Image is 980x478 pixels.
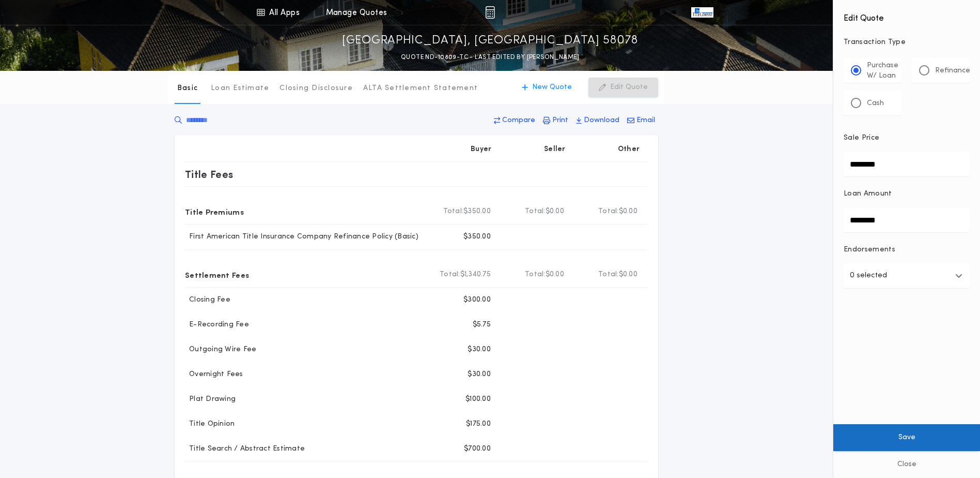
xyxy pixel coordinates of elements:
[844,245,970,255] p: Endorsements
[618,144,640,155] p: Other
[185,444,305,454] p: Title Search / Abstract Estimate
[177,83,198,94] p: Basic
[185,266,249,283] p: Settlement Fees
[844,6,970,25] h4: Edit Quote
[850,270,887,282] p: 0 selected
[502,115,535,126] p: Compare
[211,83,269,94] p: Loan Estimate
[619,270,637,280] span: $0.00
[468,369,491,380] p: $30.00
[363,83,478,94] p: ALTA Settlement Statement
[588,78,658,97] button: Edit Quote
[833,451,980,478] button: Close
[619,206,637,217] span: $0.00
[440,270,460,280] b: Total:
[460,270,491,280] span: $1,340.75
[485,6,495,19] img: img
[185,419,235,429] p: Title Opinion
[185,203,244,220] p: Title Premiums
[546,206,564,217] span: $0.00
[463,232,491,242] p: $350.00
[185,320,249,330] p: E-Recording Fee
[624,111,658,130] button: Email
[540,111,571,130] button: Print
[544,144,566,155] p: Seller
[473,320,491,330] p: $5.75
[185,232,418,242] p: First American Title Insurance Company Refinance Policy (Basic)
[185,345,256,355] p: Outgoing Wire Fee
[525,270,546,280] b: Total:
[867,98,884,109] p: Cash
[610,82,648,93] p: Edit Quote
[401,52,579,63] p: QUOTE ND-10809-TC - LAST EDITED BY [PERSON_NAME]
[464,444,491,454] p: $700.00
[833,424,980,451] button: Save
[691,7,713,18] img: vs-icon
[532,82,572,93] p: New Quote
[491,111,538,130] button: Compare
[552,115,568,126] p: Print
[466,419,491,429] p: $175.00
[844,37,970,48] p: Transaction Type
[279,83,353,94] p: Closing Disclosure
[465,394,491,405] p: $100.00
[636,115,655,126] p: Email
[185,295,230,305] p: Closing Fee
[546,270,564,280] span: $0.00
[573,111,623,130] button: Download
[468,345,491,355] p: $30.00
[598,270,619,280] b: Total:
[471,144,491,155] p: Buyer
[844,133,879,143] p: Sale Price
[935,66,970,76] p: Refinance
[525,206,546,217] b: Total:
[185,166,234,183] p: Title Fees
[598,206,619,217] b: Total:
[185,369,243,380] p: Overnight Fees
[844,263,970,288] button: 0 selected
[844,152,970,176] input: Sale Price
[443,206,464,217] b: Total:
[463,206,491,217] span: $350.00
[511,78,582,97] button: New Quote
[185,394,236,405] p: Plat Drawing
[844,207,970,232] input: Loan Amount
[867,61,898,81] p: Purchase W/ Loan
[844,189,892,199] p: Loan Amount
[342,33,638,49] p: [GEOGRAPHIC_DATA], [GEOGRAPHIC_DATA] 58078
[463,295,491,305] p: $300.00
[584,115,619,126] p: Download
